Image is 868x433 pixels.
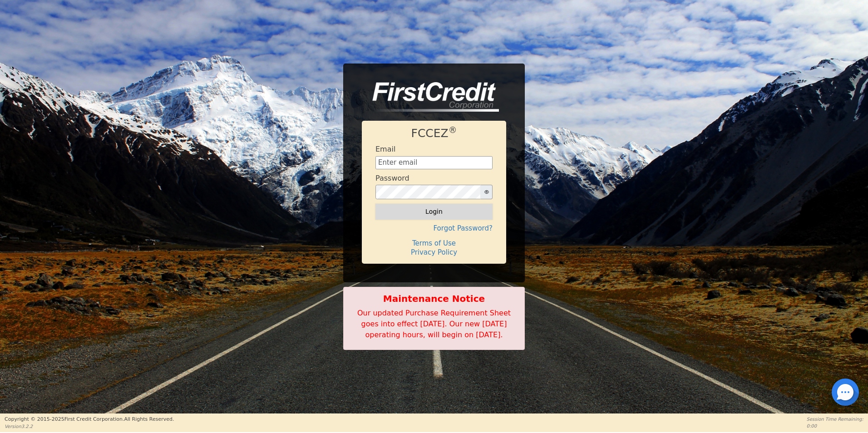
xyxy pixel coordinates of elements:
[449,125,457,135] sup: ®
[807,423,863,429] p: 0:00
[375,174,409,182] h4: Password
[375,145,395,153] h4: Email
[5,423,174,430] p: Version 3.2.2
[348,292,520,305] b: Maintenance Notice
[357,309,511,339] span: Our updated Purchase Requirement Sheet goes into effect [DATE]. Our new [DATE] operating hours, w...
[124,416,174,422] span: All Rights Reserved.
[375,204,493,219] button: Login
[5,416,174,423] p: Copyright © 2015- 2025 First Credit Corporation.
[375,248,493,256] h4: Privacy Policy
[375,239,493,247] h4: Terms of Use
[362,82,499,112] img: logo-CMu_cnol.png
[375,127,493,140] h1: FCCEZ
[375,224,493,232] h4: Forgot Password?
[375,156,493,170] input: Enter email
[807,416,863,423] p: Session Time Remaining:
[375,185,481,199] input: password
